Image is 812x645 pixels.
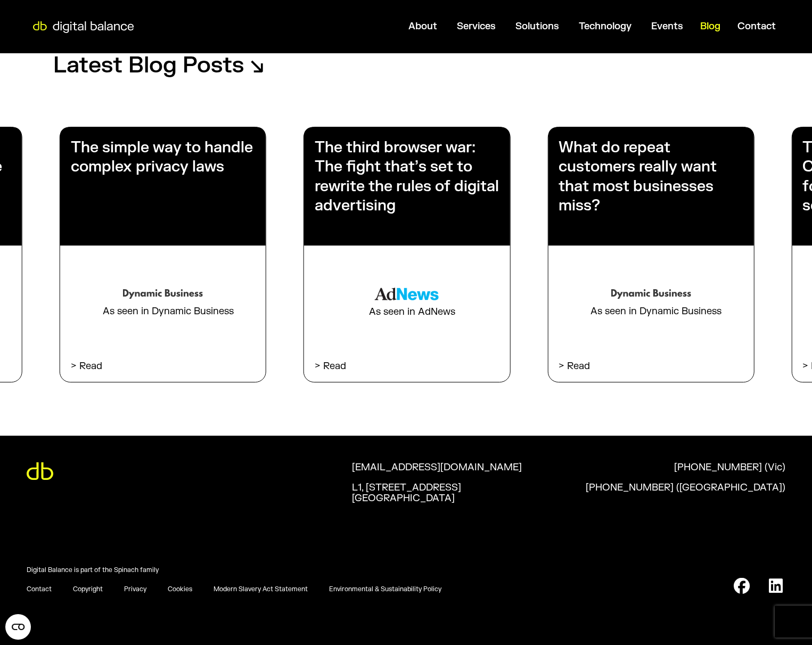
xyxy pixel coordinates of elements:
p: > Read [315,360,499,372]
a: Contact [27,585,52,594]
a: [PHONE_NUMBER] ([GEOGRAPHIC_DATA]) [579,483,785,503]
p: > Read [71,360,255,372]
img: DB logo [27,462,53,480]
a: Solutions [515,20,559,32]
div: 6 / 6 [541,120,758,390]
a: L1, [STREET_ADDRESS][GEOGRAPHIC_DATA] [352,483,558,513]
a: What do repeat customers really want that most businesses miss? As seen in Dynamic Business > Read [547,127,754,382]
a: Technology [579,20,631,32]
p: [PHONE_NUMBER] ([GEOGRAPHIC_DATA]) [586,483,785,493]
a: Events [651,20,683,32]
div: 4 / 6 [53,120,270,390]
div: Menu Toggle [141,16,784,37]
a: Privacy [124,585,146,594]
a: The simple way to handle complex privacy laws As seen in Dynamic Business > Read [60,127,266,382]
p: [PHONE_NUMBER] (Vic) [674,462,785,473]
a: Blog [700,20,720,32]
span: [GEOGRAPHIC_DATA] [352,492,455,504]
nav: Menu [27,585,441,594]
p: > Read [559,360,743,372]
a: Contact [737,20,776,32]
a: Copyright [73,585,103,594]
a: Services [457,20,496,32]
div: As seen in Dynamic Business [92,300,234,317]
button: Open CMP widget [5,614,31,640]
h3: The simple way to handle complex privacy laws [71,138,255,177]
a: Latest Blog Posts ↘︎ [53,51,264,79]
a: Digital Balance is part of the Spinach family [27,566,159,575]
a: [EMAIL_ADDRESS][DOMAIN_NAME] [352,462,558,483]
div: As seen in AdNews [358,300,455,318]
nav: Menu [27,566,159,575]
div: 5 / 6 [297,120,514,390]
a: About [408,20,437,32]
a: Modern Slavery Act Statement [214,585,308,594]
nav: Menu [141,16,784,37]
div: As seen in Dynamic Business [580,300,721,317]
h3: The third browser war: The fight that’s set to rewrite the rules of digital advertising [315,138,499,216]
a: The third browser war: The fight that’s set to rewrite the rules of digital advertising As seen i... [304,127,510,382]
p: [EMAIL_ADDRESS][DOMAIN_NAME] [352,462,558,473]
h3: What do repeat customers really want that most businesses miss? [559,138,743,216]
a: Cookies [168,585,192,594]
a: [PHONE_NUMBER] (Vic) [579,462,785,483]
img: Digital Balance logo [27,21,140,33]
a: Environmental & Sustainability Policy [329,585,441,594]
p: L1, [STREET_ADDRESS] [352,483,558,504]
